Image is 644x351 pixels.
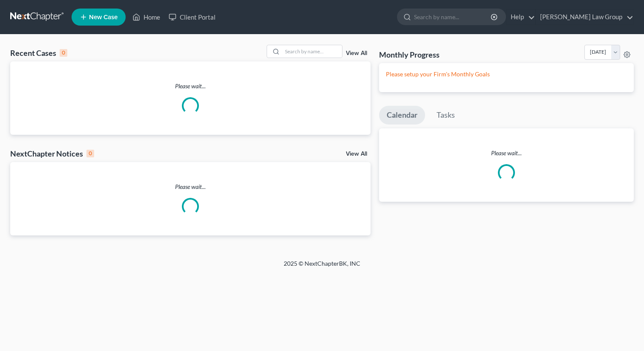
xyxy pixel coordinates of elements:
[386,70,627,78] p: Please setup your Firm's Monthly Goals
[128,9,164,25] a: Home
[10,82,371,90] p: Please wait...
[10,48,67,58] div: Recent Cases
[429,106,463,125] a: Tasks
[379,149,634,157] p: Please wait...
[506,9,535,25] a: Help
[10,148,94,159] div: NextChapter Notices
[346,151,367,157] a: View All
[379,106,425,125] a: Calendar
[414,9,492,25] input: Search by name...
[536,9,633,25] a: [PERSON_NAME] Law Group
[346,50,367,56] a: View All
[86,150,94,157] div: 0
[379,49,440,60] h3: Monthly Progress
[282,45,342,58] input: Search by name...
[164,9,220,25] a: Client Portal
[10,183,371,191] p: Please wait...
[89,14,118,20] span: New Case
[60,49,67,57] div: 0
[79,259,565,275] div: 2025 © NextChapterBK, INC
